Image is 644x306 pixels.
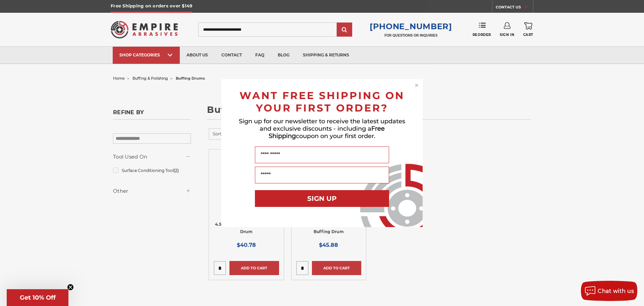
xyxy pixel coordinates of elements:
button: Close dialog [413,82,420,89]
span: Chat with us [598,288,634,294]
span: Get 10% Off [20,294,56,301]
button: Close teaser [67,284,74,291]
span: WANT FREE SHIPPING ON YOUR FIRST ORDER? [239,89,405,114]
span: Free Shipping [269,125,385,140]
button: SIGN UP [255,190,389,207]
div: Get 10% OffClose teaser [7,289,68,306]
span: Sign up for our newsletter to receive the latest updates and exclusive discounts - including a co... [239,118,405,140]
button: Chat with us [581,281,637,301]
